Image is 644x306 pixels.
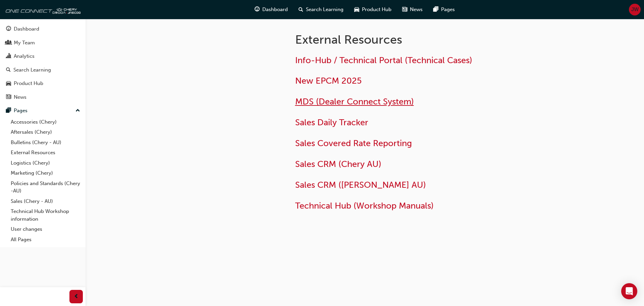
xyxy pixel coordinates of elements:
a: Bulletins (Chery - AU) [8,137,83,148]
a: MDS (Dealer Connect System) [295,96,414,107]
span: chart-icon [6,53,11,59]
a: Sales CRM ([PERSON_NAME] AU) [295,180,426,190]
a: Aftersales (Chery) [8,127,83,137]
button: Pages [3,104,83,117]
a: All Pages [8,234,83,245]
a: User changes [8,224,83,234]
span: news-icon [402,5,407,14]
div: Analytics [14,52,35,60]
a: Policies and Standards (Chery -AU) [8,178,83,196]
a: Sales Covered Rate Reporting [295,138,412,148]
a: Info-Hub / Technical Portal (Technical Cases) [295,55,472,65]
div: My Team [14,39,35,47]
div: Search Learning [13,66,51,74]
a: car-iconProduct Hub [349,3,397,16]
a: Sales (Chery - AU) [8,196,83,207]
button: JW [629,4,641,15]
span: News [410,6,423,13]
span: guage-icon [6,26,11,32]
div: Open Intercom Messenger [621,283,637,299]
a: Analytics [3,50,83,62]
span: prev-icon [74,293,79,301]
a: Marketing (Chery) [8,168,83,178]
span: Search Learning [306,6,343,13]
span: JW [631,6,639,13]
div: News [14,93,26,101]
div: Pages [14,107,28,115]
a: New EPCM 2025 [295,76,362,86]
span: Dashboard [262,6,288,13]
a: guage-iconDashboard [249,3,293,16]
a: Logistics (Chery) [8,158,83,168]
a: Technical Hub (Workshop Manuals) [295,201,434,211]
span: car-icon [6,81,11,87]
div: Product Hub [14,80,43,87]
a: search-iconSearch Learning [293,3,349,16]
img: oneconnect [3,3,80,16]
span: up-icon [75,106,80,115]
a: Sales CRM (Chery AU) [295,159,381,169]
span: Product Hub [362,6,391,13]
span: people-icon [6,40,11,46]
a: Search Learning [3,64,83,76]
a: Product Hub [3,77,83,90]
h1: External Resources [295,32,515,47]
a: Dashboard [3,23,83,35]
span: car-icon [354,5,359,14]
a: News [3,91,83,103]
a: My Team [3,37,83,49]
span: Pages [441,6,455,13]
a: Technical Hub Workshop information [8,206,83,224]
span: search-icon [6,67,11,73]
a: Accessories (Chery) [8,117,83,127]
span: news-icon [6,94,11,100]
span: search-icon [299,5,303,14]
a: pages-iconPages [428,3,460,16]
a: Sales Daily Tracker [295,117,368,128]
a: External Resources [8,147,83,158]
span: pages-icon [6,108,11,114]
div: Dashboard [14,25,39,33]
button: DashboardMy TeamAnalyticsSearch LearningProduct HubNews [3,21,83,104]
span: guage-icon [255,5,260,14]
a: news-iconNews [397,3,428,16]
span: pages-icon [433,5,438,14]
